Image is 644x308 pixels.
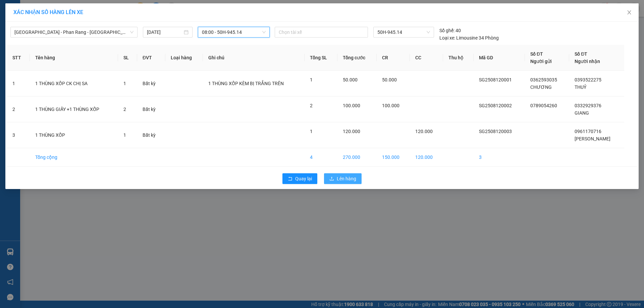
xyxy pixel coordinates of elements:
[30,97,118,122] td: 1 THÙNG GIẤY +1 THÙNG XỐP
[118,45,137,71] th: SL
[137,71,165,97] td: Bất kỳ
[305,148,337,167] td: 4
[439,27,461,34] div: 40
[137,122,165,148] td: Bất kỳ
[620,3,639,22] button: Close
[410,45,443,71] th: CC
[30,148,118,167] td: Tổng cộng
[56,32,92,40] li: (c) 2017
[575,110,589,116] span: GIANG
[7,97,30,122] td: 2
[123,132,126,138] span: 1
[203,45,305,71] th: Ghi chú
[343,129,360,134] span: 120.000
[7,45,30,71] th: STT
[165,45,203,71] th: Loại hàng
[30,45,118,71] th: Tên hàng
[479,103,512,108] span: SG2508120002
[575,51,587,57] span: Số ĐT
[30,71,118,97] td: 1 THÙNG XỐP CK CHỊ SA
[329,176,334,182] span: upload
[310,103,313,108] span: 2
[30,122,118,148] td: 1 THÙNG XỐP
[288,176,292,182] span: rollback
[377,148,410,167] td: 150.000
[575,59,600,64] span: Người nhận
[310,77,313,82] span: 1
[282,173,317,184] button: rollbackQuay lại
[295,175,312,182] span: Quay lại
[137,45,165,71] th: ĐVT
[377,45,410,71] th: CR
[575,129,601,134] span: 0961170716
[382,77,397,82] span: 50.000
[410,148,443,167] td: 120.000
[337,148,377,167] td: 270.000
[123,81,126,86] span: 1
[479,129,512,134] span: SG2508120003
[377,27,430,37] span: 50H-945.14
[627,10,632,15] span: close
[202,27,266,37] span: 08:00 - 50H-945.14
[14,27,133,37] span: Sài Gòn - Phan Rang - Ninh Sơn
[479,77,512,82] span: SG2508120001
[530,51,543,57] span: Số ĐT
[305,45,337,71] th: Tổng SL
[337,45,377,71] th: Tổng cước
[575,136,610,141] span: [PERSON_NAME]
[41,10,66,41] b: Gửi khách hàng
[137,97,165,122] td: Bất kỳ
[56,25,92,31] b: [DOMAIN_NAME]
[310,129,313,134] span: 1
[415,129,433,134] span: 120.000
[337,175,356,182] span: Lên hàng
[343,103,360,108] span: 100.000
[575,77,601,82] span: 0393522275
[7,71,30,97] td: 1
[530,103,557,108] span: 0789054260
[474,148,525,167] td: 3
[530,59,552,64] span: Người gửi
[575,84,586,90] span: THUỶ
[324,173,362,184] button: uploadLên hàng
[8,43,30,75] b: Xe Đăng Nhân
[530,84,552,90] span: CHƯƠNG
[73,8,89,24] img: logo.jpg
[123,107,126,112] span: 2
[343,77,358,82] span: 50.000
[439,34,499,42] div: Limousine 34 Phòng
[474,45,525,71] th: Mã GD
[382,103,399,108] span: 100.000
[208,81,284,86] span: 1 THÙNG XỐP KÈM BỊ TRẮNG TRÊN
[439,27,454,34] span: Số ghế:
[443,45,474,71] th: Thu hộ
[530,77,557,82] span: 0362593035
[13,9,83,15] span: XÁC NHẬN SỐ HÀNG LÊN XE
[7,122,30,148] td: 3
[439,34,455,42] span: Loại xe:
[147,28,182,36] input: 12/08/2025
[575,103,601,108] span: 0332929376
